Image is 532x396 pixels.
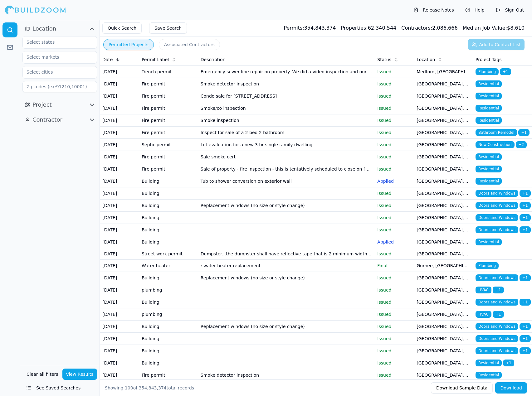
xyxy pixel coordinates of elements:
td: Medford, [GEOGRAPHIC_DATA] [414,66,473,78]
td: Smoke/co inspection [198,102,375,114]
td: [DATE] [100,175,139,187]
td: Building [139,272,198,284]
td: Gurnee, [GEOGRAPHIC_DATA] [414,260,473,272]
p: Issued [377,299,412,305]
td: [GEOGRAPHIC_DATA], [GEOGRAPHIC_DATA] [414,236,473,248]
span: Date [102,56,113,63]
td: [GEOGRAPHIC_DATA], [GEOGRAPHIC_DATA] [414,163,473,175]
button: Help [462,5,488,15]
td: [DATE] [100,333,139,345]
button: Sign Out [493,5,527,15]
span: + 1 [520,190,531,197]
span: + 1 [520,335,531,342]
span: + 1 [520,202,531,209]
td: Dumpster...the dumpster shall have reflective tape that is 2 minimum width and 24 minimum length ... [198,248,375,260]
span: Residential [476,93,502,99]
span: 354,843,374 [139,385,167,390]
span: + 2 [516,141,527,148]
button: Clear all filters [25,369,60,380]
td: [GEOGRAPHIC_DATA], [GEOGRAPHIC_DATA] [414,187,473,200]
span: + 1 [520,274,531,281]
td: [GEOGRAPHIC_DATA], [GEOGRAPHIC_DATA] [414,248,473,260]
td: [DATE] [100,66,139,78]
td: Building [139,333,198,345]
td: [DATE] [100,127,139,139]
p: Issued [377,190,412,196]
td: [DATE] [100,114,139,127]
td: [GEOGRAPHIC_DATA], [GEOGRAPHIC_DATA] [414,333,473,345]
td: [GEOGRAPHIC_DATA], [GEOGRAPHIC_DATA] [414,114,473,127]
td: [DATE] [100,90,139,102]
td: Tub to shower conversion on exterior wall [198,175,375,187]
button: Location [22,24,97,34]
td: [DATE] [100,212,139,224]
td: [DATE] [100,345,139,357]
span: + 1 [520,347,531,354]
p: Issued [377,166,412,172]
span: Residential [476,360,502,366]
span: Doors and Windows [476,190,518,197]
td: [GEOGRAPHIC_DATA], [GEOGRAPHIC_DATA] [414,284,473,296]
td: Lot evaluation for a new 3 br single family dwelling [198,139,375,151]
span: Residential [476,117,502,124]
td: Building [139,296,198,308]
p: Issued [377,117,412,123]
span: Doors and Windows [476,202,518,209]
td: [GEOGRAPHIC_DATA], [GEOGRAPHIC_DATA] [414,78,473,90]
td: Building [139,224,198,236]
td: [GEOGRAPHIC_DATA], [GEOGRAPHIC_DATA] [414,272,473,284]
td: Building [139,357,198,369]
span: HVAC [476,311,491,318]
input: Zipcodes (ex:91210,10001) [22,81,97,92]
td: [DATE] [100,163,139,175]
span: Doors and Windows [476,214,518,221]
p: Issued [377,154,412,160]
span: Residential [476,239,502,245]
td: Fire permit [139,127,198,139]
button: See Saved Searches [22,382,97,394]
input: Select markets [23,51,89,63]
span: Status [377,56,391,63]
td: Fire permit [139,90,198,102]
span: Project Tags [476,56,501,63]
td: [GEOGRAPHIC_DATA], [GEOGRAPHIC_DATA] [414,224,473,236]
button: Permitted Projects [103,39,154,50]
span: + 1 [493,311,504,318]
p: Issued [377,360,412,366]
td: [GEOGRAPHIC_DATA], [GEOGRAPHIC_DATA] [414,90,473,102]
td: [DATE] [100,357,139,369]
span: Location [417,56,435,63]
td: [DATE] [100,248,139,260]
td: plumbing [139,308,198,321]
p: Issued [377,142,412,148]
td: [DATE] [100,284,139,296]
span: Residential [476,372,502,379]
td: Trench permit [139,66,198,78]
td: [GEOGRAPHIC_DATA], [GEOGRAPHIC_DATA] [414,321,473,333]
span: + 1 [518,129,530,136]
p: Issued [377,129,412,136]
p: Final [377,263,412,269]
input: Select cities [23,66,89,78]
td: Fire permit [139,151,198,163]
td: [DATE] [100,139,139,151]
td: [DATE] [100,369,139,381]
p: Issued [377,215,412,221]
span: Contractors: [401,25,432,31]
span: Permits: [284,25,304,31]
td: [GEOGRAPHIC_DATA], [GEOGRAPHIC_DATA] [414,102,473,114]
span: Median Job Value: [463,25,507,31]
span: Doors and Windows [476,226,518,233]
td: Replacement windows (no size or style change) [198,272,375,284]
span: Residential [476,178,502,185]
span: Location [32,24,56,33]
td: : water heater replacement [198,260,375,272]
span: Bathroom Remodel [476,129,517,136]
span: Plumbing [476,262,499,269]
span: + 1 [503,360,514,366]
td: Fire permit [139,163,198,175]
div: 354,843,374 [284,24,336,32]
td: Septic permit [139,139,198,151]
td: [DATE] [100,296,139,308]
td: Smoke detector inspection [198,369,375,381]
